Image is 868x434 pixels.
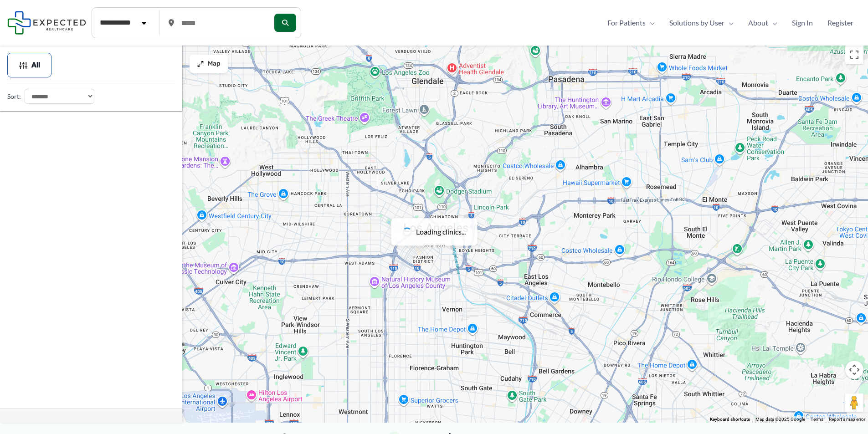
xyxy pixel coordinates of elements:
span: About [748,16,768,30]
a: AboutMenu Toggle [741,16,785,30]
span: Map [208,60,221,68]
span: Menu Toggle [724,16,734,30]
a: Register [820,16,861,30]
label: Sort: [7,91,21,102]
img: Filter [19,61,28,70]
button: Toggle fullscreen view [845,46,863,64]
span: Loading clinics... [416,225,466,239]
span: Sign In [792,16,813,30]
button: Keyboard shortcuts [710,416,750,423]
span: All [31,62,40,68]
a: Solutions by UserMenu Toggle [662,16,741,30]
img: Maximize [197,60,204,67]
button: Drag Pegman onto the map to open Street View [845,393,863,412]
span: Solutions by User [669,16,724,30]
a: Terms (opens in new tab) [811,417,823,422]
img: Expected Healthcare Logo - side, dark font, small [7,11,86,34]
a: For PatientsMenu Toggle [600,16,662,30]
button: All [7,53,51,77]
button: Map [190,55,228,73]
a: Report a map error [829,417,865,422]
a: Sign In [785,16,820,30]
span: Map data ©2025 Google [755,417,805,422]
button: Map camera controls [845,361,863,379]
span: Menu Toggle [768,16,777,30]
span: For Patients [607,16,646,30]
span: Register [827,16,853,30]
span: Menu Toggle [646,16,655,30]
